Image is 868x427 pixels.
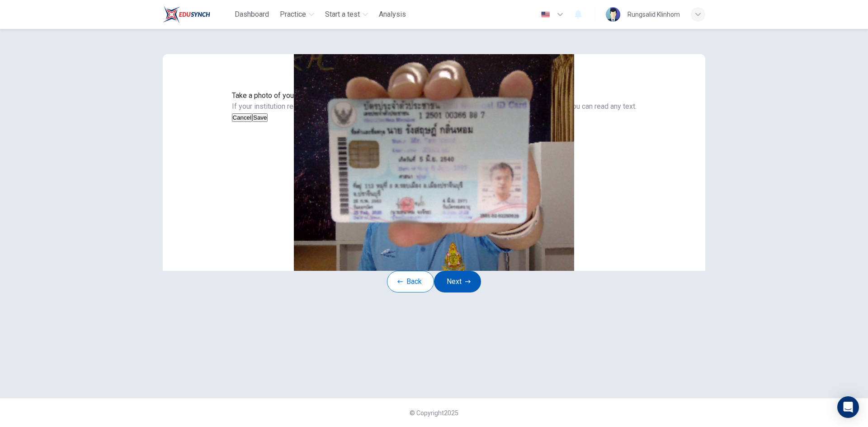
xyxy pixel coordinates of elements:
[231,6,273,23] button: Dashboard
[387,271,434,292] button: Back
[276,6,318,23] button: Practice
[325,9,360,20] span: Start a test
[235,9,269,20] span: Dashboard
[321,6,372,23] button: Start a test
[280,9,306,20] span: Practice
[837,396,859,418] div: Open Intercom Messenger
[163,5,231,23] a: Train Test logo
[163,54,705,271] img: preview screemshot
[540,11,551,18] img: en
[379,9,406,20] span: Analysis
[434,271,481,292] button: Next
[375,6,410,23] button: Analysis
[163,5,210,23] img: Train Test logo
[606,7,620,22] img: Profile picture
[410,409,458,417] span: © Copyright 2025
[627,9,680,20] div: Rungsalid Klinhom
